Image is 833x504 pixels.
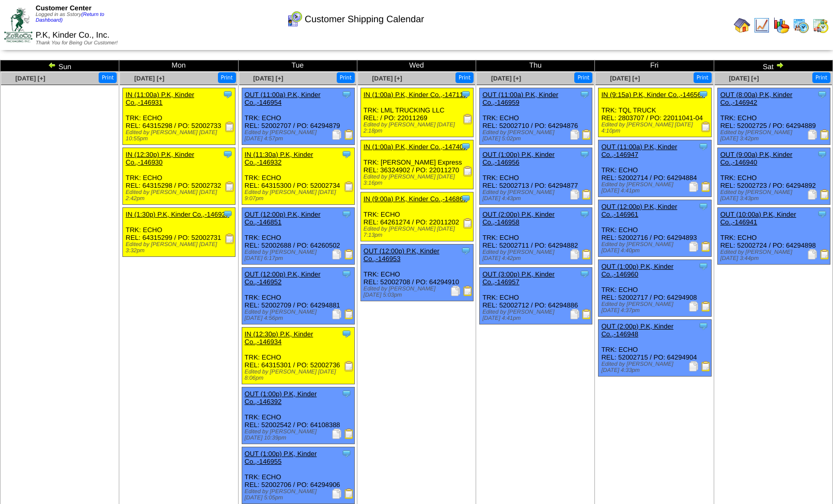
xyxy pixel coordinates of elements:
img: Tooltip [698,89,709,100]
div: Edited by [PERSON_NAME] [DATE] 3:44pm [720,249,830,262]
a: OUT (1:00p) P.K, Kinder Co.,-146955 [245,450,317,465]
img: Packing Slip [570,189,580,200]
div: TRK: ECHO REL: 52002724 / PO: 64294898 [717,208,830,265]
img: Bill of Lading [820,249,830,259]
span: [DATE] [+] [15,75,45,82]
img: Receiving Document [344,361,354,371]
img: Tooltip [341,388,352,399]
a: [DATE] [+] [729,75,759,82]
img: calendarcustomer.gif [286,11,303,27]
img: Packing Slip [332,129,342,140]
div: TRK: ECHO REL: 64315298 / PO: 52002732 [123,148,235,205]
a: (Return to Dashboard) [36,12,104,23]
img: Receiving Document [225,122,235,132]
a: IN (1:30p) P.K, Kinder Co.,-146929 [125,210,229,218]
a: OUT (1:00p) P.K, Kinder Co.,-146956 [482,151,555,166]
td: Sun [1,60,119,72]
img: Tooltip [817,209,827,219]
img: Tooltip [698,261,709,271]
img: Receiving Document [225,182,235,192]
img: Packing Slip [807,249,818,259]
a: OUT (12:00p) P.K, Kinder Co.,-146851 [245,210,321,226]
div: Edited by [PERSON_NAME] [DATE] 5:05pm [245,489,354,501]
div: TRK: ECHO REL: 52002707 / PO: 64294879 [242,88,354,145]
a: [DATE] [+] [491,75,521,82]
img: graph.gif [773,17,790,34]
div: Edited by [PERSON_NAME] [DATE] 4:42pm [482,249,592,262]
span: P.K, Kinder Co., Inc. [36,31,109,40]
a: OUT (1:00p) P.K, Kinder Co.,-146960 [601,263,673,278]
img: Tooltip [461,141,471,152]
img: Tooltip [579,269,590,279]
div: TRK: ECHO REL: 64261274 / PO: 22011202 [360,192,473,241]
span: [DATE] [+] [610,75,640,82]
a: OUT (11:00a) P.K, Kinder Co.,-146959 [482,91,558,106]
img: Tooltip [341,448,352,459]
img: Bill of Lading [344,489,354,499]
div: TRK: ECHO REL: 52002717 / PO: 64294908 [599,260,711,317]
button: Print [694,72,712,83]
div: TRK: ECHO REL: 52002723 / PO: 64294892 [717,148,830,205]
a: OUT (12:00p) P.K, Kinder Co.,-146952 [245,270,321,286]
div: TRK: ECHO REL: 64315298 / PO: 52002733 [123,88,235,145]
div: Edited by [PERSON_NAME] [DATE] 2:42pm [125,189,235,202]
div: Edited by [PERSON_NAME] [DATE] 10:55pm [125,129,235,142]
img: Bill of Lading [344,249,354,259]
img: Receiving Document [463,166,473,176]
img: Tooltip [817,89,827,100]
span: Logged in as Sstory [36,12,104,23]
img: Packing Slip [570,249,580,259]
img: Tooltip [223,209,233,219]
button: Print [218,72,236,83]
button: Print [455,72,474,83]
div: Edited by [PERSON_NAME] [DATE] 4:10pm [601,122,711,134]
img: Tooltip [223,149,233,159]
img: Tooltip [223,89,233,100]
div: TRK: ECHO REL: 52002712 / PO: 64294886 [480,268,592,324]
div: Edited by [PERSON_NAME] [DATE] 9:07pm [245,189,354,202]
div: TRK: [PERSON_NAME] Express REL: 36324902 / PO: 22011270 [360,140,473,189]
span: Customer Shipping Calendar [305,14,424,25]
img: Tooltip [579,89,590,100]
div: TRK: ECHO REL: 52002709 / PO: 64294881 [242,268,354,324]
span: Customer Center [36,4,91,12]
img: Receiving Document [344,182,354,192]
td: Sat [714,60,832,72]
img: Bill of Lading [581,129,592,140]
img: Packing Slip [332,489,342,499]
a: [DATE] [+] [253,75,283,82]
a: OUT (9:00a) P.K, Kinder Co.,-146940 [720,151,793,166]
td: Thu [476,60,595,72]
a: OUT (1:00p) P.K, Kinder Co.,-146392 [245,390,317,405]
a: OUT (11:00a) P.K, Kinder Co.,-146954 [245,91,321,106]
img: Tooltip [461,89,471,100]
a: OUT (2:00p) P.K, Kinder Co.,-146948 [601,322,673,338]
img: Bill of Lading [820,129,830,140]
div: Edited by [PERSON_NAME] [DATE] 5:02pm [482,129,592,142]
div: Edited by [PERSON_NAME] [DATE] 10:39pm [245,429,354,441]
div: Edited by [PERSON_NAME] [DATE] 3:16pm [364,174,473,186]
a: [DATE] [+] [134,75,164,82]
div: Edited by [PERSON_NAME] [DATE] 7:13pm [364,226,473,238]
img: Tooltip [579,149,590,159]
div: TRK: ECHO REL: 52002715 / PO: 64294904 [599,320,711,377]
img: Packing Slip [332,249,342,259]
span: [DATE] [+] [372,75,402,82]
img: Tooltip [817,149,827,159]
img: Bill of Lading [701,361,711,371]
img: Tooltip [579,209,590,219]
div: TRK: ECHO REL: 52002688 / PO: 64260502 [242,208,354,265]
div: TRK: ECHO REL: 52002542 / PO: 64108388 [242,387,354,444]
button: Print [812,72,830,83]
a: IN (11:00a) P.K, Kinder Co.,-146931 [125,91,194,106]
a: OUT (12:00p) P.K, Kinder Co.,-146961 [601,203,677,218]
div: TRK: ECHO REL: 52002711 / PO: 64294882 [480,208,592,265]
button: Print [574,72,592,83]
div: TRK: ECHO REL: 52002706 / PO: 64294906 [242,447,354,504]
div: Edited by [PERSON_NAME] [DATE] 4:57pm [245,129,354,142]
div: TRK: ECHO REL: 52002708 / PO: 64294910 [360,245,473,301]
img: Receiving Document [463,218,473,229]
img: Tooltip [341,149,352,159]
